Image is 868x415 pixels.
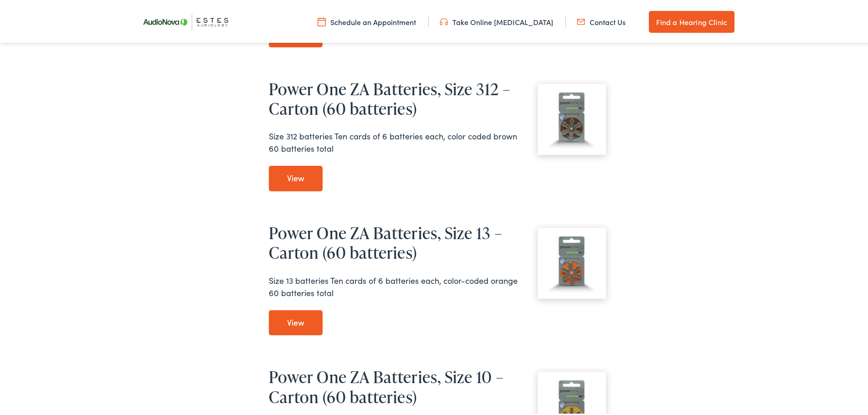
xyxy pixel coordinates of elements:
[318,15,326,25] img: utility icon
[318,15,416,25] a: Schedule an Appointment
[269,308,323,334] a: View
[649,9,734,31] a: Find a Hearing Clinic
[577,15,626,25] a: Contact Us
[269,128,606,153] p: Size 312 batteries Ten cards of 6 batteries each, color coded brown 60 batteries total
[440,15,553,25] a: Take Online [MEDICAL_DATA]
[577,15,585,25] img: utility icon
[269,221,606,261] h2: Power One ZA Batteries, Size 13 – Carton (60 batteries)
[269,164,323,190] a: View
[269,272,606,297] p: Size 13 batteries Ten cards of 6 batteries each, color-coded orange 60 batteries total
[269,77,606,117] h2: Power One ZA Batteries, Size 312 – Carton (60 batteries)
[269,365,606,405] h2: Power One ZA Batteries, Size 10 – Carton (60 batteries)
[440,15,448,25] img: utility icon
